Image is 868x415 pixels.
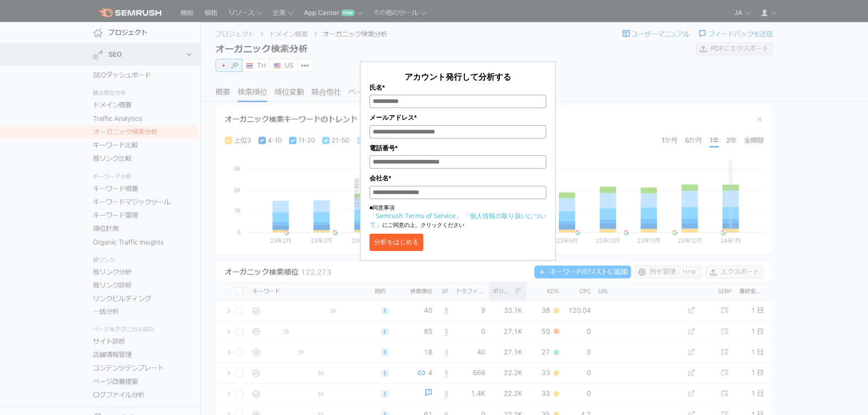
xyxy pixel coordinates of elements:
button: 分析をはじめる [370,234,423,251]
label: メールアドレス* [370,113,546,123]
label: 電話番号* [370,143,546,153]
span: アカウント発行して分析する [405,71,511,82]
a: 「個人情報の取り扱いについて」 [370,211,546,229]
p: ■同意事項 にご同意の上、クリックください [370,204,546,229]
a: 「Semrush Terms of Service」 [370,211,462,220]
